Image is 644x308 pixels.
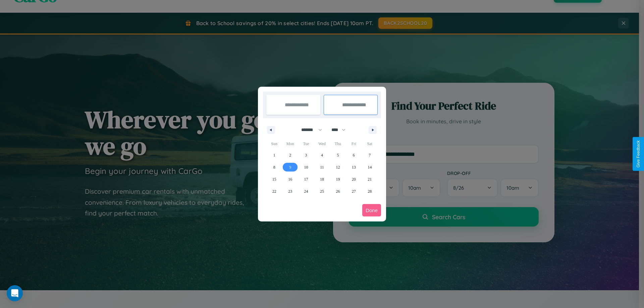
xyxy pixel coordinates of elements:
[289,149,291,161] span: 2
[282,173,298,185] button: 16
[330,173,346,185] button: 19
[7,285,23,301] div: Open Intercom Messenger
[266,161,282,173] button: 8
[282,161,298,173] button: 9
[314,149,330,161] button: 4
[305,149,307,161] span: 3
[298,138,314,149] span: Tue
[362,204,381,217] button: Done
[314,173,330,185] button: 18
[288,185,292,197] span: 23
[362,185,378,197] button: 28
[266,138,282,149] span: Sun
[368,161,372,173] span: 14
[369,149,371,161] span: 7
[314,138,330,149] span: Wed
[352,185,356,197] span: 27
[362,149,378,161] button: 7
[273,149,275,161] span: 1
[330,149,346,161] button: 5
[320,161,324,173] span: 11
[272,185,276,197] span: 22
[336,173,340,185] span: 19
[330,185,346,197] button: 26
[346,138,362,149] span: Fri
[289,161,291,173] span: 9
[272,173,276,185] span: 15
[288,173,292,185] span: 16
[282,149,298,161] button: 2
[346,161,362,173] button: 13
[298,185,314,197] button: 24
[282,138,298,149] span: Mon
[266,185,282,197] button: 22
[353,149,355,161] span: 6
[282,185,298,197] button: 23
[352,173,356,185] span: 20
[273,161,275,173] span: 8
[368,185,372,197] span: 28
[346,149,362,161] button: 6
[362,161,378,173] button: 14
[362,138,378,149] span: Sat
[304,161,308,173] span: 10
[320,173,324,185] span: 18
[346,173,362,185] button: 20
[362,173,378,185] button: 21
[298,149,314,161] button: 3
[336,161,340,173] span: 12
[304,173,308,185] span: 17
[298,173,314,185] button: 17
[346,185,362,197] button: 27
[314,161,330,173] button: 11
[266,149,282,161] button: 1
[320,185,324,197] span: 25
[368,173,372,185] span: 21
[337,149,339,161] span: 5
[336,185,340,197] span: 26
[352,161,356,173] span: 13
[330,161,346,173] button: 12
[314,185,330,197] button: 25
[266,173,282,185] button: 15
[330,138,346,149] span: Thu
[636,140,641,168] div: Give Feedback
[304,185,308,197] span: 24
[321,149,323,161] span: 4
[298,161,314,173] button: 10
